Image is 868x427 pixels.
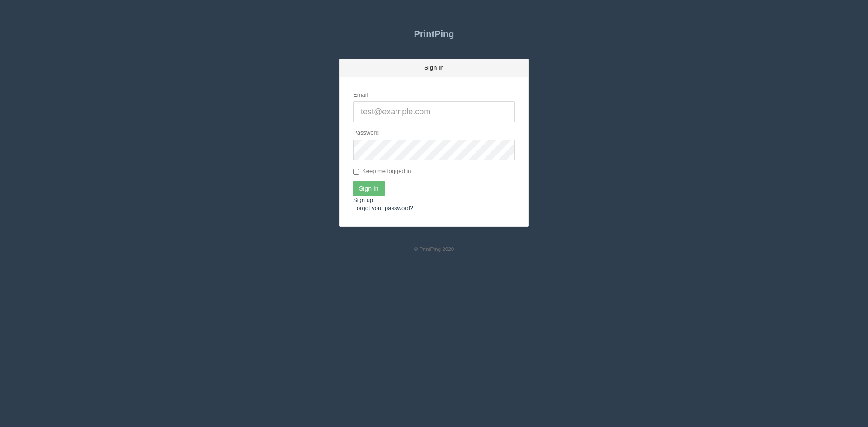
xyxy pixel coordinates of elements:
a: PrintPing [339,23,529,45]
a: Forgot your password? [353,205,413,211]
small: © PrintPing 2020 [414,246,454,252]
a: Sign up [353,197,373,203]
label: Email [353,91,368,99]
label: Keep me logged in [353,167,411,176]
label: Password [353,129,379,137]
input: Sign In [353,181,385,196]
input: test@example.com [353,101,515,122]
strong: Sign in [424,64,443,71]
input: Keep me logged in [353,169,359,175]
